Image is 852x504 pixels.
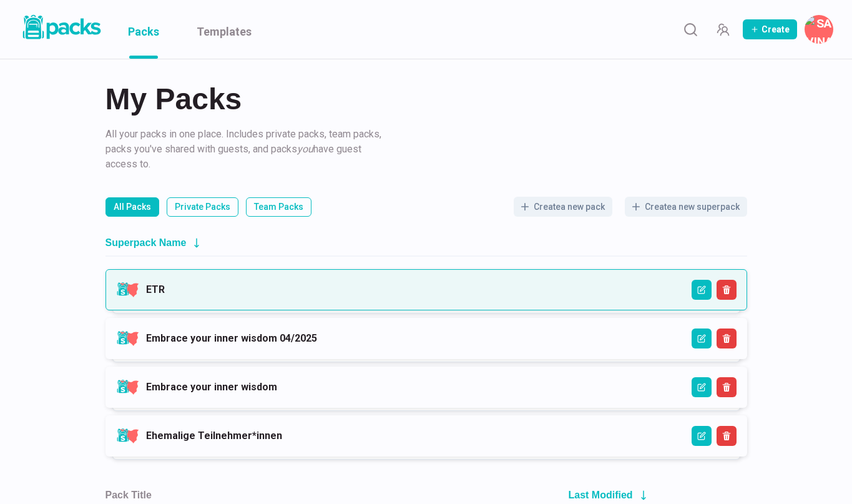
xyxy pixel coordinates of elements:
[743,19,797,39] button: Create Pack
[19,12,103,46] a: Packs logo
[175,200,230,214] p: Private Packs
[717,377,737,397] button: Delete Superpack
[678,17,703,42] button: Search
[19,12,103,42] img: Packs logo
[717,280,737,300] button: Delete Superpack
[692,377,712,397] button: Edit
[717,329,737,348] button: Delete Superpack
[569,489,633,501] h2: Last Modified
[692,280,712,300] button: Edit
[105,237,187,249] h2: Superpack Name
[514,197,612,217] button: Createa new pack
[114,200,151,214] p: All Packs
[692,426,712,446] button: Edit
[297,143,313,155] i: you
[105,489,152,501] h2: Pack Title
[105,127,386,172] p: All your packs in one place. Includes private packs, team packs, packs you've shared with guests,...
[717,426,737,446] button: Delete Superpack
[710,17,735,42] button: Manage Team Invites
[625,197,747,217] button: Createa new superpack
[254,200,303,214] p: Team Packs
[692,329,712,348] button: Edit
[105,84,747,114] h2: My Packs
[805,15,833,44] button: Savina Tilmann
